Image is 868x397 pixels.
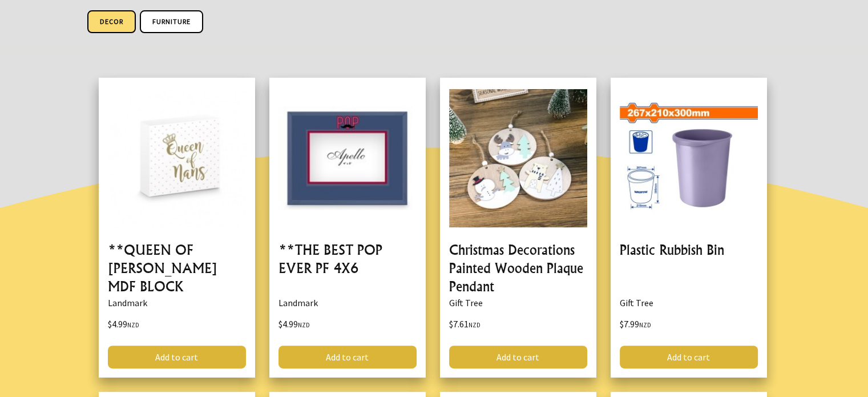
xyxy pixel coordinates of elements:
[140,10,203,33] a: Furniture
[278,346,417,368] a: Add to cart
[449,346,587,368] a: Add to cart
[108,346,246,368] a: Add to cart
[87,10,136,33] a: Decor
[620,346,758,368] a: Add to cart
